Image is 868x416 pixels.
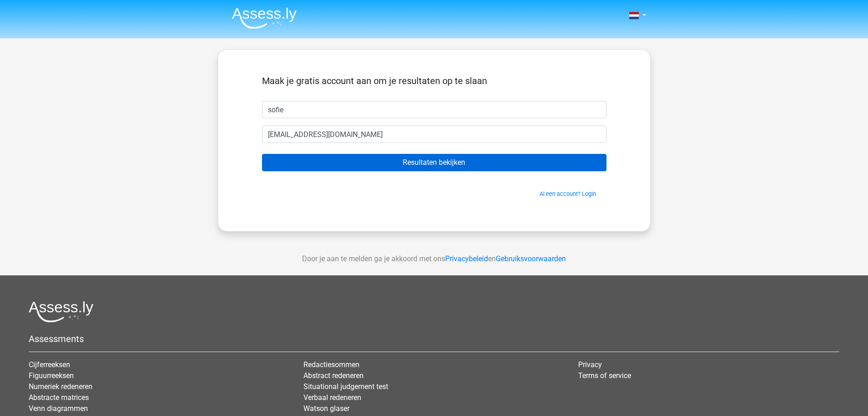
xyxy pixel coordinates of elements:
a: Abstract redeneren [303,371,364,380]
a: Abstracte matrices [29,393,89,402]
a: Privacybeleid [445,254,488,263]
a: Figuurreeksen [29,371,74,380]
input: Resultaten bekijken [262,154,606,171]
a: Venn diagrammen [29,404,88,413]
img: Assessly logo [29,301,93,322]
a: Terms of service [578,371,631,380]
a: Situational judgement test [303,382,388,391]
a: Numeriek redeneren [29,382,92,391]
h5: Maak je gratis account aan om je resultaten op te slaan [262,75,606,86]
input: Voornaam [262,101,606,118]
input: Email [262,126,606,143]
a: Watson glaser [303,404,349,413]
a: Verbaal redeneren [303,393,361,402]
img: Assessly [232,7,297,29]
a: Redactiesommen [303,360,360,369]
a: Al een account? Login [539,190,596,197]
h5: Assessments [29,333,839,344]
a: Gebruiksvoorwaarden [496,254,566,263]
a: Cijferreeksen [29,360,70,369]
a: Privacy [578,360,602,369]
